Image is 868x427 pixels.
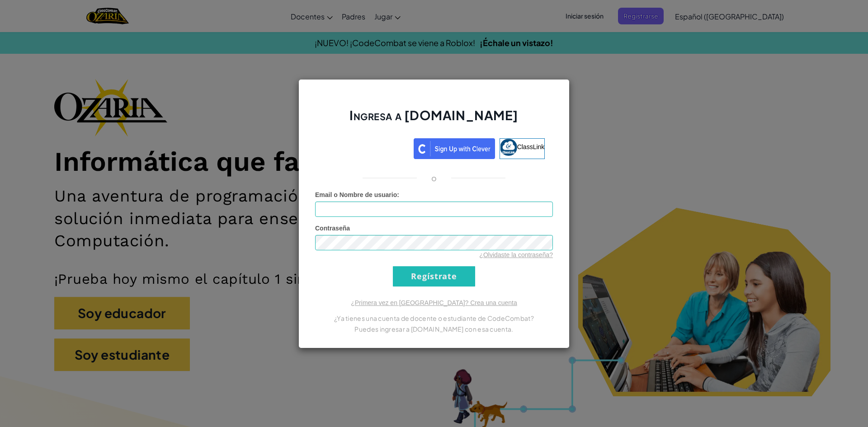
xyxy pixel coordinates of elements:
span: Contraseña [315,225,350,232]
img: clever_sso_button@2x.png [414,138,495,159]
p: Puedes ingresar a [DOMAIN_NAME] con esa cuenta. [315,324,553,334]
iframe: Botón de Acceder con Google [319,137,414,157]
span: ClassLink [517,143,545,150]
h2: Ingresa a [DOMAIN_NAME] [315,107,553,133]
a: ¿Primera vez en [GEOGRAPHIC_DATA]? Crea una cuenta [351,299,517,306]
img: classlink-logo-small.png [500,139,517,156]
span: Email o Nombre de usuario [315,191,397,198]
a: ¿Olvidaste la contraseña? [479,251,553,258]
p: o [431,173,437,183]
label: : [315,190,399,199]
input: Regístrate [393,266,475,286]
p: ¿Ya tienes una cuenta de docente o estudiante de CodeCombat? [315,313,553,324]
